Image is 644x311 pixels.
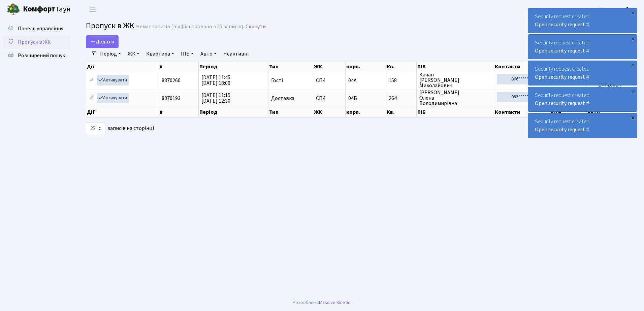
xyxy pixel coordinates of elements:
[528,35,637,59] div: Security request created
[162,77,181,84] span: 8870260
[599,6,636,13] b: Консьєрж б. 4.
[159,62,199,71] th: #
[97,48,124,60] a: Період
[528,113,637,138] div: Security request created
[271,96,294,101] span: Доставка
[630,35,636,42] div: ×
[417,62,494,71] th: ПІБ
[178,48,196,60] a: ПІБ
[221,48,251,60] a: Неактивні
[162,95,181,102] span: 8870193
[293,299,351,306] div: Розроблено .
[630,62,636,68] div: ×
[86,35,119,48] a: Додати
[494,62,550,71] th: Контакти
[419,90,491,106] span: [PERSON_NAME] Олена Володимирівна
[7,3,20,16] img: logo.png
[346,62,386,71] th: корп.
[630,9,636,16] div: ×
[535,21,589,28] a: Open security request #
[97,93,129,103] a: Активувати
[97,75,129,85] a: Активувати
[313,107,346,117] th: ЖК
[528,87,637,111] div: Security request created
[346,107,386,117] th: корп.
[599,5,636,13] a: Консьєрж б. 4.
[84,4,101,15] button: Переключити навігацію
[18,25,63,32] span: Панель управління
[23,4,55,14] b: Комфорт
[18,52,65,59] span: Розширений пошук
[319,299,350,306] a: Massive Kinetic
[535,73,589,81] a: Open security request #
[316,78,343,83] span: СП4
[201,74,230,87] span: [DATE] 11:45 [DATE] 18:00
[199,62,268,71] th: Період
[3,35,71,49] a: Пропуск в ЖК
[389,78,414,83] span: 158
[528,8,637,33] div: Security request created
[86,62,159,71] th: Дії
[159,107,199,117] th: #
[3,49,71,62] a: Розширений пошук
[630,114,636,121] div: ×
[198,48,219,60] a: Авто
[268,107,313,117] th: Тип
[535,126,589,133] a: Open security request #
[246,24,266,30] a: Скинути
[348,77,357,84] span: 04А
[86,122,154,135] label: записів на сторінці
[386,62,417,71] th: Кв.
[268,62,313,71] th: Тип
[528,61,637,85] div: Security request created
[313,62,346,71] th: ЖК
[90,38,114,45] span: Додати
[535,47,589,55] a: Open security request #
[23,4,71,15] span: Таун
[494,107,550,117] th: Контакти
[417,107,494,117] th: ПІБ
[18,38,51,46] span: Пропуск в ЖК
[86,122,105,135] select: записів на сторінці
[316,96,343,101] span: СП4
[348,95,357,102] span: 04Б
[201,92,230,105] span: [DATE] 11:15 [DATE] 12:30
[535,100,589,107] a: Open security request #
[86,20,134,32] span: Пропуск в ЖК
[125,48,142,60] a: ЖК
[86,107,159,117] th: Дії
[143,48,177,60] a: Квартира
[271,78,283,83] span: Гості
[419,72,491,88] span: Качан [PERSON_NAME] Миколайович
[630,88,636,95] div: ×
[136,24,244,30] div: Немає записів (відфільтровано з 25 записів).
[199,107,268,117] th: Період
[386,107,417,117] th: Кв.
[3,22,71,35] a: Панель управління
[389,96,414,101] span: 264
